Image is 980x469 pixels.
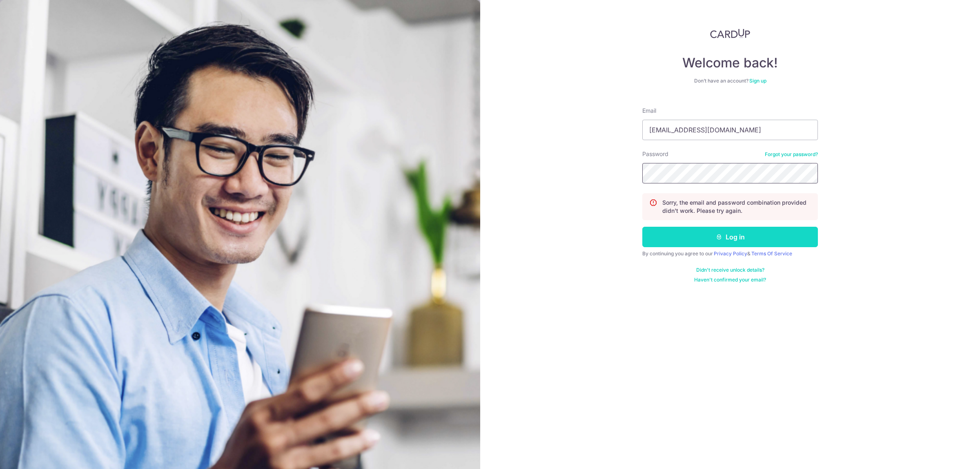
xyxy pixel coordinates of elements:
[714,250,747,257] a: Privacy Policy
[751,250,792,257] a: Terms Of Service
[710,29,750,38] img: CardUp Logo
[642,150,668,158] label: Password
[694,277,766,283] a: Haven't confirmed your email?
[662,199,811,215] p: Sorry, the email and password combination provided didn't work. Please try again.
[642,227,818,247] button: Log in
[642,55,818,71] h4: Welcome back!
[642,78,818,84] div: Don’t have an account?
[749,78,766,84] a: Sign up
[642,250,818,257] div: By continuing you agree to our &
[642,120,818,140] input: Enter your Email
[642,107,656,115] label: Email
[696,267,764,273] a: Didn't receive unlock details?
[765,151,818,158] a: Forgot your password?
